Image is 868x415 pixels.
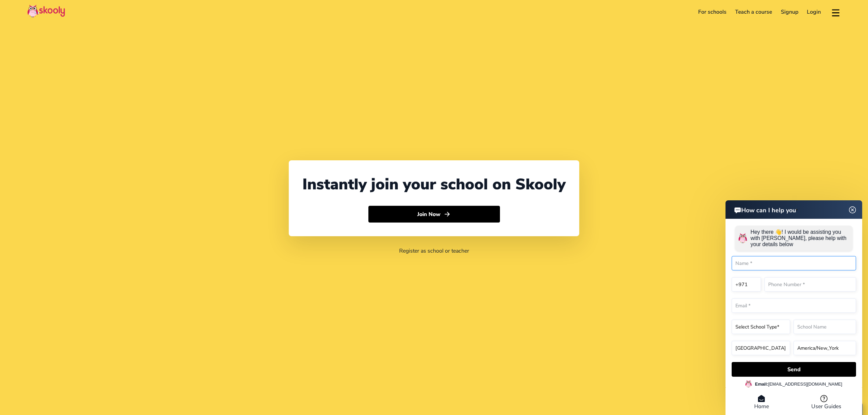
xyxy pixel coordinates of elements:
ion-icon: arrow forward outline [444,211,451,218]
img: Skooly [27,4,65,18]
a: For schools [694,6,731,17]
button: menu outline [831,6,841,18]
a: Signup [776,6,803,17]
div: Instantly join your school on Skooly [302,174,566,195]
a: Login [803,6,826,17]
button: Join Nowarrow forward outline [368,206,500,223]
a: Register as school or teacher [399,247,469,255]
a: Teach a course [731,6,776,17]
